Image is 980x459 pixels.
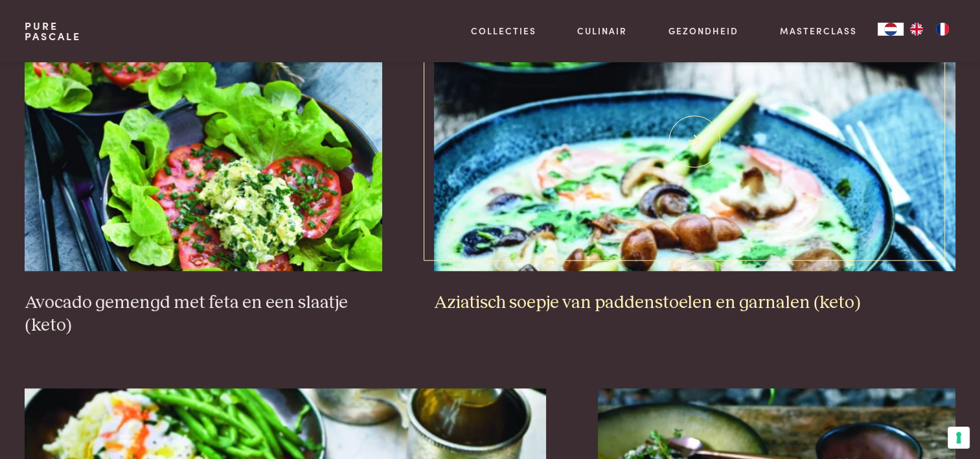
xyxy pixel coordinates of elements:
a: Masterclass [780,24,857,38]
ul: Language list [904,23,955,36]
a: EN [904,23,929,36]
a: Collecties [471,24,536,38]
h3: Avocado gemengd met feta en een slaatje (keto) [25,292,382,336]
aside: Language selected: Nederlands [878,23,955,36]
a: Avocado gemengd met feta en een slaatje (keto) Avocado gemengd met feta en een slaatje (keto) [25,12,382,336]
a: FR [929,23,955,36]
a: NL [878,23,904,36]
a: Aziatisch soepje van paddenstoelen en garnalen (keto) Aziatisch soepje van paddenstoelen en garna... [434,12,955,314]
a: Gezondheid [668,24,738,38]
button: Uw voorkeuren voor toestemming voor trackingtechnologieën [948,427,970,449]
h3: Aziatisch soepje van paddenstoelen en garnalen (keto) [434,292,955,314]
div: Language [878,23,904,36]
img: Avocado gemengd met feta en een slaatje (keto) [25,12,382,271]
img: Aziatisch soepje van paddenstoelen en garnalen (keto) [434,12,955,271]
a: PurePascale [25,21,81,41]
a: Culinair [577,24,627,38]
